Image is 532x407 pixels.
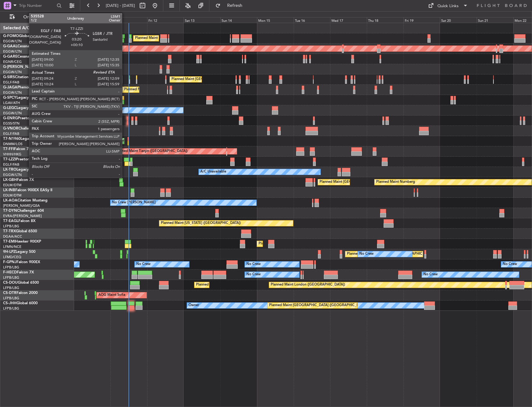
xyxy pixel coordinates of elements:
span: G-SIRS [3,75,15,79]
a: G-GARECessna Citation XLS+ [3,55,54,59]
a: LFPB/LBG [3,265,19,270]
div: Planned Maint Nurnberg [376,177,415,187]
div: No Crew [246,270,261,279]
a: 9H-LPZLegacy 500 [3,250,35,254]
div: Planned Maint London ([GEOGRAPHIC_DATA]) [271,280,345,290]
a: G-VNORChallenger 650 [3,127,45,130]
span: CS-JHH [3,301,16,305]
a: G-GAALCessna Citation XLS+ [3,45,54,48]
a: LFPB/LBG [3,306,19,311]
span: Refresh [222,3,248,8]
div: No Crew [423,270,438,279]
div: Owner [112,106,123,115]
span: T7-TRX [3,230,16,233]
a: F-HECDFalcon 7X [3,271,34,274]
span: LX-AOA [3,199,17,202]
div: No Crew [503,260,517,269]
span: F-HECD [3,271,17,274]
a: T7-N1960Legacy 650 [3,137,40,141]
span: T7-DYN [3,209,17,213]
a: G-SPCYLegacy 650 [3,96,36,100]
div: AOG Maint London ([GEOGRAPHIC_DATA]) [100,136,170,146]
a: LFPB/LBG [3,224,19,229]
a: T7-DYNChallenger 604 [3,209,44,213]
span: G-GARE [3,55,17,59]
div: Sat 13 [184,17,220,23]
a: T7-EAGLFalcon 8X [3,219,35,223]
a: CS-DOUGlobal 6500 [3,281,39,285]
div: Wed 10 [74,17,110,23]
a: EDLW/DTM [3,193,21,198]
span: Only With Activity [16,15,66,19]
a: LX-INBFalcon 900EX EASy II [3,188,52,192]
span: G-ENRG [3,116,18,120]
span: T7-N1960 [3,137,21,141]
span: G-LEGC [3,106,16,110]
span: G-FOMO [3,34,19,38]
span: LX-GBH [3,178,17,182]
a: EGGW/LTN [3,173,22,177]
a: EGLF/FAB [3,80,19,85]
span: T7-EAGL [3,219,18,223]
div: Sun 21 [477,17,513,23]
span: LX-TRO [3,168,16,172]
span: 9H-LPZ [3,250,16,254]
div: Sun 14 [220,17,257,23]
a: EGGW/LTN [3,49,22,54]
span: G-JAGA [3,86,17,89]
a: T7-EMIHawker 900XP [3,240,41,244]
div: Planned Maint [GEOGRAPHIC_DATA] ([GEOGRAPHIC_DATA]) [269,301,367,310]
span: G-SPCY [3,96,16,100]
a: [PERSON_NAME]/QSA [3,203,40,208]
span: T7-EMI [3,240,15,244]
a: EGLF/FAB [3,162,19,167]
span: T7-FFI [3,147,14,151]
div: Planned Maint [GEOGRAPHIC_DATA] ([GEOGRAPHIC_DATA]) [124,85,222,94]
div: Owner [189,301,199,310]
span: [DATE] - [DATE] [106,3,135,8]
span: F-GPNJ [3,260,16,264]
div: Planned Maint [GEOGRAPHIC_DATA] ([GEOGRAPHIC_DATA]) [320,177,418,187]
a: T7-FFIFalcon 7X [3,147,31,151]
a: EGGW/LTN [3,111,22,116]
div: Planned Maint [GEOGRAPHIC_DATA] [259,239,318,248]
div: No Crew [359,249,374,259]
div: No Crew [246,260,261,269]
a: EGLF/FAB [3,131,19,136]
div: Mon 15 [257,17,294,23]
a: EGNR/CEG [3,59,22,64]
a: G-[PERSON_NAME]Cessna Citation XLS [3,65,72,69]
div: Fri 12 [147,17,184,23]
div: No Crew [PERSON_NAME] [112,198,156,207]
a: G-JAGAPhenom 300 [3,86,39,89]
span: G-VNOR [3,127,18,130]
span: G-GAAL [3,45,17,48]
a: VHHH/HKG [3,152,21,157]
a: G-SIRSCitation Excel [3,75,39,79]
a: LFPB/LBG [3,286,19,290]
span: G-[PERSON_NAME] [3,65,38,69]
div: [DATE] [75,12,86,18]
a: T7-LZZIPraetor 600 [3,158,37,161]
a: DGAA/ACC [3,234,22,239]
a: LX-GBHFalcon 7X [3,178,34,182]
a: EGSS/STN [3,121,20,126]
span: CS-DOU [3,281,18,285]
div: Wed 17 [330,17,367,23]
a: F-GPNJFalcon 900EX [3,260,40,264]
div: Planned Maint [GEOGRAPHIC_DATA] ([GEOGRAPHIC_DATA]) [171,75,269,84]
div: Sat 20 [440,17,477,23]
span: T7-LZZI [3,158,16,161]
input: Trip Number [19,1,55,10]
div: Planned Maint [GEOGRAPHIC_DATA] ([GEOGRAPHIC_DATA]) [135,34,233,43]
a: CS-DTRFalcon 2000 [3,291,38,295]
div: Tue 16 [294,17,330,23]
span: CS-DTR [3,291,16,295]
div: Planned Maint [GEOGRAPHIC_DATA] ([GEOGRAPHIC_DATA]) [196,280,294,290]
a: LX-TROLegacy 650 [3,168,36,172]
a: G-ENRGPraetor 600 [3,116,39,120]
span: LX-INB [3,188,15,192]
a: T7-TRXGlobal 6500 [3,230,37,233]
div: Planned Maint [US_STATE] ([GEOGRAPHIC_DATA]) [161,219,241,228]
a: EGGW/LTN [3,70,22,74]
